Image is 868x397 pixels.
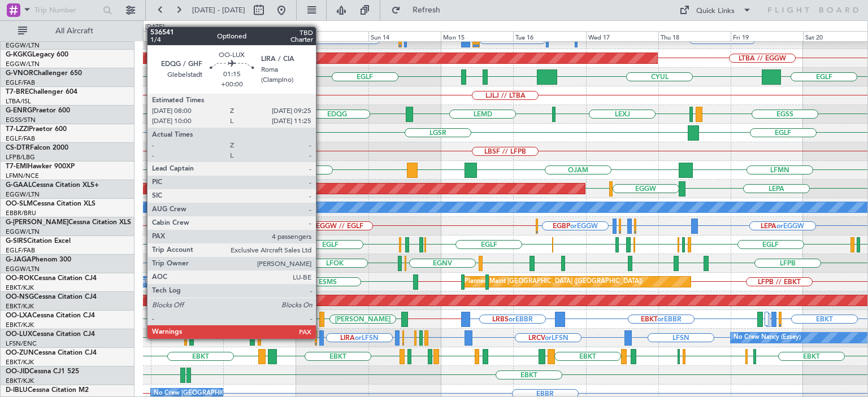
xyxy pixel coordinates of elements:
span: G-KGKG [6,51,32,58]
input: Trip Number [34,2,99,19]
a: G-GAALCessna Citation XLS+ [6,182,99,189]
button: Refresh [386,1,454,19]
span: OO-LUX [6,331,32,338]
a: EBKT/KJK [6,283,34,292]
a: LFPB/LBG [6,153,35,162]
span: OO-ROK [6,275,34,282]
div: Planned Maint [GEOGRAPHIC_DATA] ([GEOGRAPHIC_DATA]) [465,273,643,290]
div: Fri 12 [223,31,296,41]
span: T7-EMI [6,163,28,170]
div: Mon 15 [441,31,513,41]
a: EGGW/LTN [6,228,40,236]
span: G-SIRS [6,238,27,245]
span: OO-LXA [6,312,32,319]
a: EGLF/FAB [6,78,35,87]
a: D-IBLUCessna Citation M2 [6,387,89,394]
a: OO-ROKCessna Citation CJ4 [6,275,97,282]
a: OO-LXACessna Citation CJ4 [6,312,95,319]
a: EGLF/FAB [6,246,35,255]
a: G-VNORChallenger 650 [6,70,82,77]
a: EGGW/LTN [6,190,40,199]
a: LFSN/ENC [6,339,37,348]
div: No Crew Nancy (Essey) [734,329,801,346]
div: Thu 18 [658,31,731,41]
a: EBKT/KJK [6,321,34,329]
span: OO-JID [6,368,29,375]
span: G-ENRG [6,107,32,114]
span: T7-LZZI [6,126,29,133]
span: T7-BRE [6,89,29,95]
span: OO-SLM [6,200,33,207]
div: Fri 19 [731,31,803,41]
span: G-JAGA [6,256,32,263]
a: G-JAGAPhenom 300 [6,256,71,263]
a: T7-EMIHawker 900XP [6,163,75,170]
a: EGLF/FAB [6,134,35,143]
a: EBKT/KJK [6,302,34,311]
div: Quick Links [696,6,735,17]
a: OO-NSGCessna Citation CJ4 [6,294,97,300]
div: [DATE] [145,23,164,32]
button: All Aircraft [12,22,123,40]
a: CS-DTRFalcon 2000 [6,145,68,151]
a: EGGW/LTN [6,41,40,50]
span: Refresh [403,6,450,14]
a: LFMN/NCE [6,172,39,180]
a: EBBR/BRU [6,209,36,217]
span: D-IBLU [6,387,28,394]
div: Tue 16 [513,31,585,41]
a: LTBA/ISL [6,97,31,106]
div: Wed 17 [586,31,658,41]
span: All Aircraft [29,27,119,35]
span: G-[PERSON_NAME] [6,219,68,226]
div: Sun 14 [368,31,441,41]
a: OO-LUXCessna Citation CJ4 [6,331,95,338]
a: EBKT/KJK [6,358,34,367]
a: EGGW/LTN [6,265,40,273]
span: [DATE] - [DATE] [192,5,245,15]
div: Thu 11 [151,31,223,41]
a: G-ENRGPraetor 600 [6,107,70,114]
a: T7-LZZIPraetor 600 [6,126,67,133]
span: CS-DTR [6,145,30,151]
a: G-[PERSON_NAME]Cessna Citation XLS [6,219,131,226]
a: EGSS/STN [6,116,36,124]
div: Sat 13 [296,31,368,41]
a: EBKT/KJK [6,377,34,385]
a: G-KGKGLegacy 600 [6,51,68,58]
span: OO-NSG [6,294,34,300]
a: EGGW/LTN [6,60,40,68]
a: T7-BREChallenger 604 [6,89,77,95]
a: OO-SLMCessna Citation XLS [6,200,96,207]
a: G-SIRSCitation Excel [6,238,71,245]
a: OO-JIDCessna CJ1 525 [6,368,79,375]
span: G-VNOR [6,70,33,77]
span: G-GAAL [6,182,32,189]
button: Quick Links [674,1,757,19]
span: OO-ZUN [6,350,34,356]
a: OO-ZUNCessna Citation CJ4 [6,350,97,356]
